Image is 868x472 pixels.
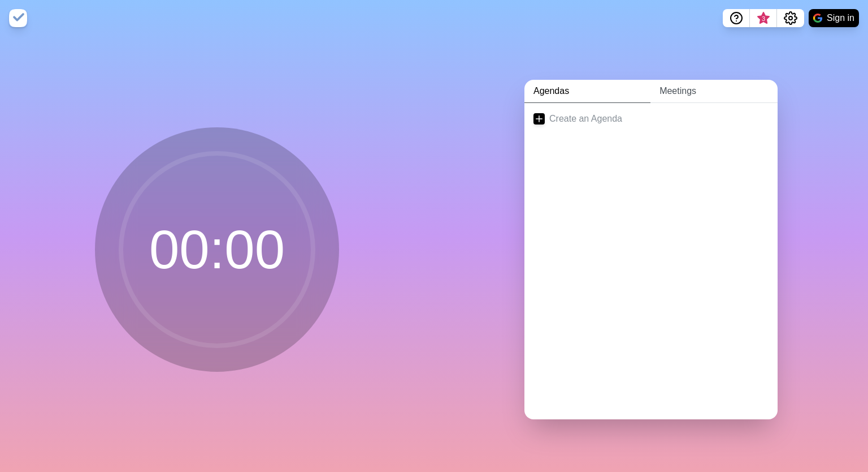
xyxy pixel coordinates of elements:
span: 3 [759,14,768,23]
button: Help [723,9,750,27]
button: What’s new [750,9,777,27]
button: Settings [777,9,804,27]
img: google logo [813,14,822,23]
a: Create an Agenda [524,103,778,135]
button: Sign in [809,9,859,27]
img: timeblocks logo [9,9,27,27]
a: Agendas [524,80,650,103]
a: Meetings [650,80,778,103]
